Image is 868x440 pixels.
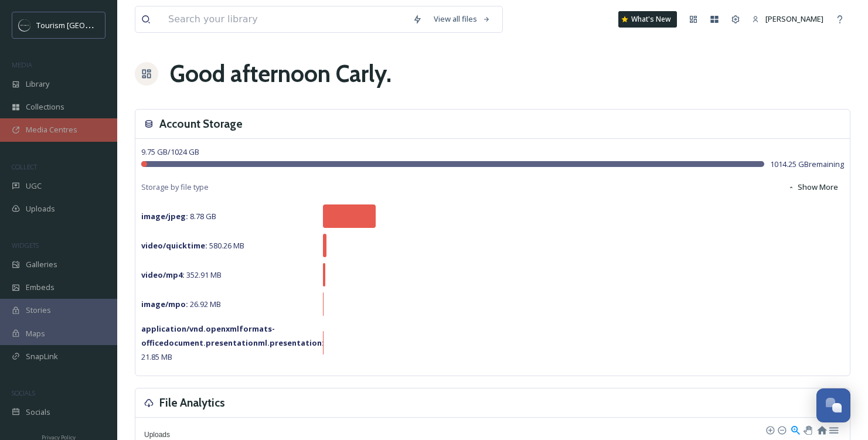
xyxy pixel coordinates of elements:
span: WIDGETS [12,241,39,250]
a: View all files [428,8,496,30]
span: 352.91 MB [141,270,222,280]
span: Tourism [GEOGRAPHIC_DATA] [36,19,141,30]
span: Library [26,79,49,90]
span: Stories [26,305,51,316]
span: Storage by file type [141,182,209,193]
span: Embeds [26,282,55,293]
span: Media Centres [26,124,77,135]
strong: video/mp4 : [141,270,185,280]
span: Maps [26,328,45,339]
div: Menu [828,424,838,434]
span: 8.78 GB [141,211,216,221]
strong: application/vnd.openxmlformats-officedocument.presentationml.presentation : [141,323,324,348]
span: 26.92 MB [141,299,221,309]
img: OMNISEND%20Email%20Square%20Images%20.png [19,19,30,31]
div: Panning [804,426,811,433]
button: Open Chat [816,388,850,422]
div: Selection Zoom [790,424,800,434]
span: 21.85 MB [141,323,324,362]
span: MEDIA [12,60,32,69]
span: 1014.25 GB remaining [770,159,844,170]
strong: video/quicktime : [141,240,207,251]
strong: image/jpeg : [141,211,188,221]
span: Uploads [135,431,170,439]
div: Zoom Out [777,425,785,434]
span: Galleries [26,259,57,270]
input: Search your library [162,6,407,32]
h3: Account Storage [159,115,243,132]
span: Collections [26,101,64,112]
a: What's New [618,11,677,28]
span: 580.26 MB [141,240,244,251]
span: SnapLink [26,351,58,362]
span: 9.75 GB / 1024 GB [141,146,199,157]
span: Socials [26,407,50,418]
div: Reset Zoom [816,424,826,434]
h1: Good afternoon Carly . [170,56,392,91]
span: COLLECT [12,162,37,171]
span: [PERSON_NAME] [765,13,823,24]
h3: File Analytics [159,394,225,411]
span: SOCIALS [12,388,35,397]
a: [PERSON_NAME] [746,8,829,30]
div: Zoom In [765,425,774,434]
strong: image/mpo : [141,299,188,309]
button: Show More [782,176,844,199]
span: Uploads [26,203,55,214]
span: UGC [26,180,42,192]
